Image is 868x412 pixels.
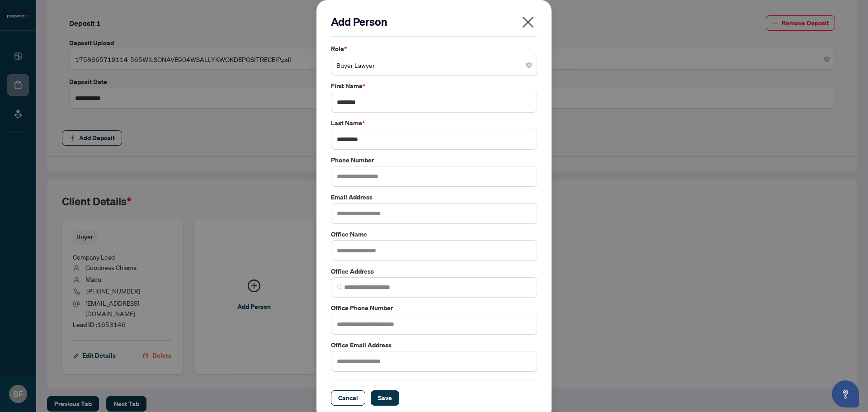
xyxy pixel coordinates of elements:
[331,229,537,239] label: Office Name
[371,390,399,406] button: Save
[331,118,537,128] label: Last Name
[378,391,392,405] span: Save
[331,266,537,276] label: Office Address
[331,155,537,165] label: Phone Number
[331,192,537,202] label: Email Address
[331,14,537,29] h2: Add Person
[337,284,342,290] img: search_icon
[331,303,537,313] label: Office Phone Number
[521,15,535,29] span: close
[331,340,537,350] label: Office Email Address
[331,81,537,91] label: First Name
[331,44,537,54] label: Role
[526,62,532,68] span: close-circle
[336,57,532,74] span: Buyer Lawyer
[832,380,859,407] button: Open asap
[338,391,358,405] span: Cancel
[331,390,365,406] button: Cancel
